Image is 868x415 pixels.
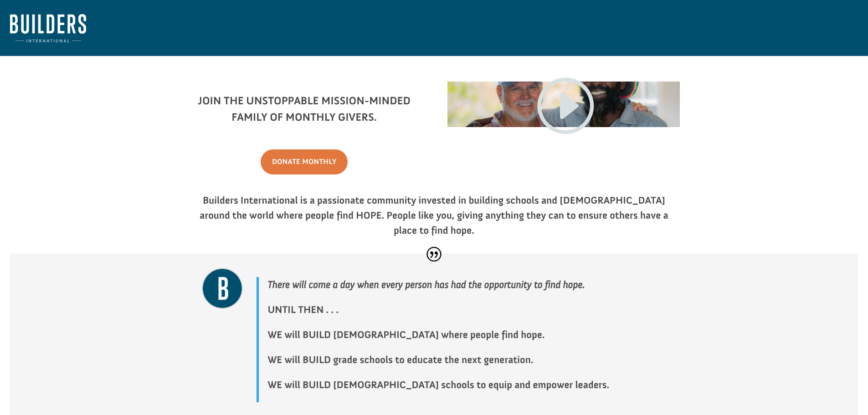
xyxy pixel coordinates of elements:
a: Donate Monthly [261,149,348,174]
strong: WE will BUILD [DEMOGRAPHIC_DATA] schools to equip and empower leaders. [268,379,610,391]
strong: WE will BUILD grade schools to educate the next generation. [268,354,534,366]
img: Builders International [10,14,86,42]
strong: UNTIL THEN . . . [268,303,339,316]
strong: Join the unstoppable mission-minded family of monthly givers. [198,94,411,124]
strong: There will come a day when every person has had the opportunity to find hope. [268,278,585,291]
strong: WE will BUILD [DEMOGRAPHIC_DATA] where people find hope. [268,328,545,341]
strong: Builders International is a passionate community invested in building schools and [DEMOGRAPHIC_DA... [200,194,668,236]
